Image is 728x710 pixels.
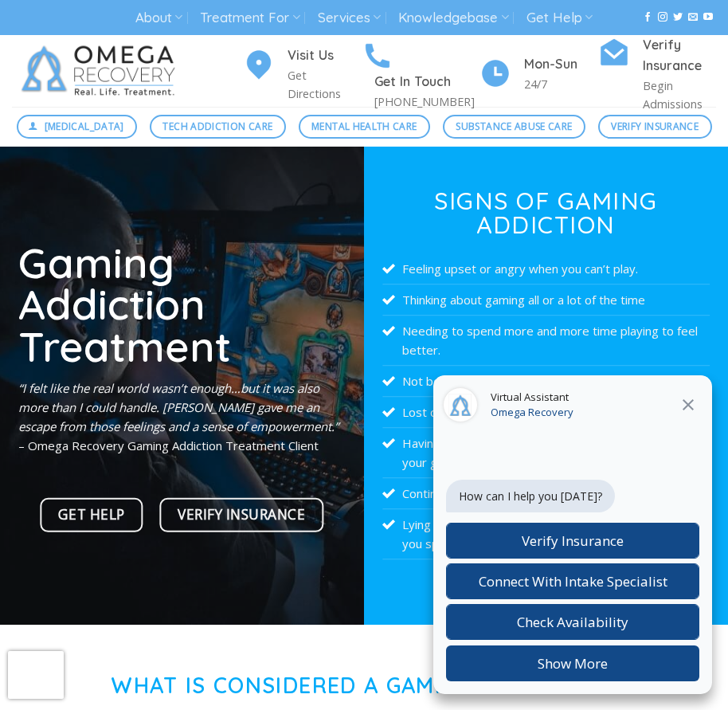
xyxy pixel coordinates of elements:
[374,72,480,92] h4: Get In Touch
[41,497,143,532] a: Get Help
[362,37,480,111] a: Get In Touch [PHONE_NUMBER]
[45,119,124,134] span: [MEDICAL_DATA]
[243,45,362,103] a: Visit Us Get Directions
[135,3,182,33] a: About
[58,503,124,525] span: Get Help
[18,241,346,367] h1: Gaming Addiction Treatment
[311,119,417,134] span: Mental Health Care
[382,253,710,284] li: Feeling upset or angry when you can’t play.
[382,316,710,366] li: Needing to spend more and more time playing to feel better.
[643,35,717,76] h4: Verify Insurance
[288,45,362,66] h4: Visit Us
[643,76,717,113] p: Begin Admissions
[382,509,710,559] li: Lying to people close to you about the amount of time you spend playing.
[703,12,713,23] a: Follow on YouTube
[673,12,683,23] a: Follow on Twitter
[299,115,430,139] a: Mental Health Care
[150,115,286,139] a: Tech Addiction Care
[160,497,324,532] a: Verify Insurance
[178,503,305,525] span: Verify Insurance
[17,115,138,139] a: [MEDICAL_DATA]
[598,35,717,113] a: Verify Insurance Begin Admissions
[443,115,585,139] a: Substance Abuse Care
[12,673,716,699] h1: What is Considered a Gaming Addiction?
[382,397,710,428] li: Lost of interest in other activities you used to like.
[456,119,572,134] span: Substance Abuse Care
[688,12,698,23] a: Send us an email
[382,428,710,478] li: Having problems at school, work, or home because of your gaming
[162,119,272,134] span: Tech Addiction Care
[382,284,710,316] li: Thinking about gaming all or a lot of the time
[598,115,712,139] a: Verify Insurance
[18,379,346,455] p: – Omega Recovery Gaming Addiction Treatment Client
[382,366,710,397] li: Not being able to limit or quit playing video games.
[382,189,710,237] h3: Signs of Gaming Addiction
[8,651,64,699] iframe: reCAPTCHA
[524,75,598,93] p: 24/7
[398,3,508,33] a: Knowledgebase
[18,380,339,434] em: “I felt like the real world wasn’t enough…but it was also more than I could handle. [PERSON_NAME]...
[643,12,652,23] a: Follow on Facebook
[526,3,593,33] a: Get Help
[658,12,667,23] a: Follow on Instagram
[288,66,362,103] p: Get Directions
[12,35,191,107] img: Omega Recovery
[611,119,699,134] span: Verify Insurance
[374,92,480,111] p: [PHONE_NUMBER]
[318,3,381,33] a: Services
[524,54,598,75] h4: Mon-Sun
[200,3,299,33] a: Treatment For
[382,478,710,509] li: Continuing to play despite these problems.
